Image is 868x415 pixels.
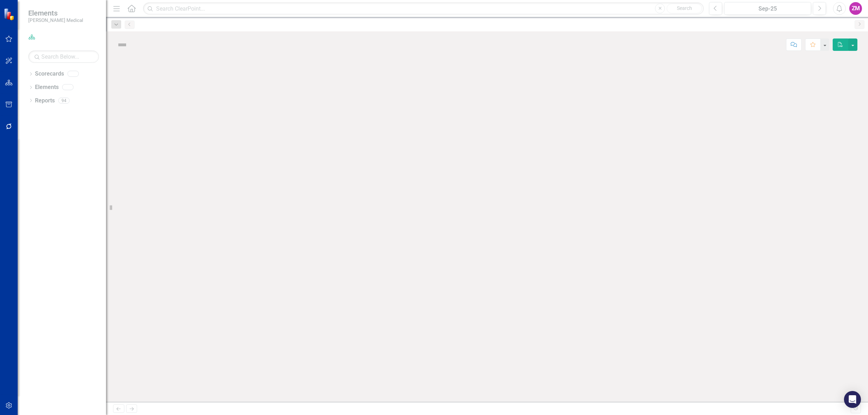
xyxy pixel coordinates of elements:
img: ClearPoint Strategy [3,7,17,21]
span: Elements [28,9,83,17]
button: ZM [849,2,862,15]
button: Search [667,4,702,13]
a: Scorecards [35,70,64,78]
img: Not Defined [117,39,128,51]
div: 94 [58,97,70,103]
div: Open Intercom Messenger [844,391,861,408]
input: Search ClearPoint... [143,2,704,15]
small: [PERSON_NAME] Medical [28,17,83,23]
a: Reports [35,97,55,105]
input: Search Below... [28,51,99,63]
div: Sep-25 [727,5,809,13]
a: Elements [35,83,59,91]
button: Sep-25 [724,2,811,15]
span: Search [677,5,692,11]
